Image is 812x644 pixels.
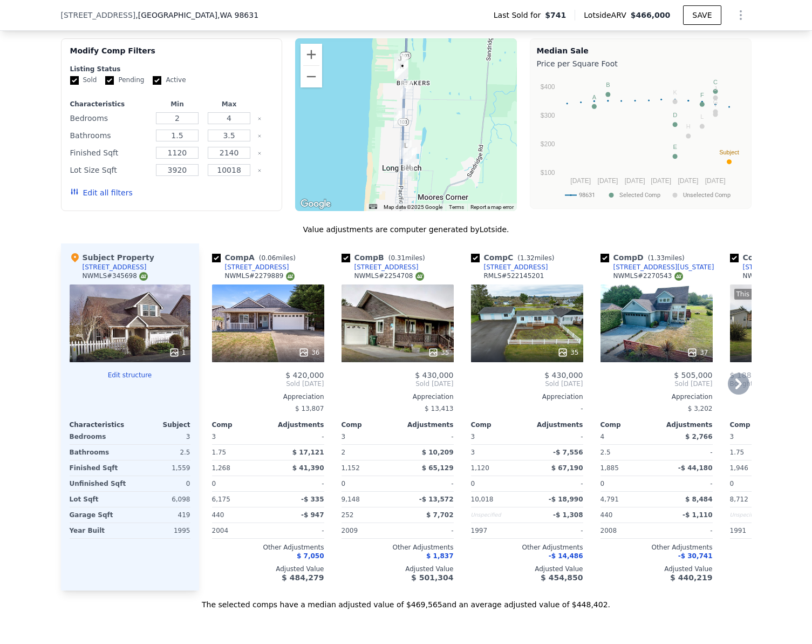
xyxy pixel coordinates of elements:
[411,573,453,582] span: $ 501,304
[257,117,262,121] button: Clear
[426,552,453,560] span: $ 1,837
[70,162,149,178] div: Lot Size Sqft
[685,433,712,440] span: $ 2,766
[295,405,324,412] span: $ 13,807
[212,480,216,487] span: 0
[212,543,324,552] div: Other Adjustments
[153,76,161,85] input: Active
[470,204,514,210] a: Report a map error
[132,445,190,460] div: 2.5
[471,480,475,487] span: 0
[619,192,660,199] text: Selected Comp
[292,464,324,472] span: $ 41,390
[422,449,454,456] span: $ 10,209
[257,168,262,173] button: Clear
[428,347,449,358] div: 35
[400,140,412,159] div: 510 Oregon Ave N
[70,128,149,143] div: Bathrooms
[683,192,731,199] text: Unselected Comp
[212,523,266,538] div: 2004
[494,10,545,21] span: Last Sold for
[422,464,454,472] span: $ 65,129
[298,197,333,211] img: Google
[298,347,319,358] div: 36
[255,254,300,262] span: ( miles)
[601,543,713,552] div: Other Adjustments
[730,371,768,379] span: $ 188,476
[601,480,605,487] span: 0
[70,492,128,507] div: Lot Sqft
[342,445,395,460] div: 2
[225,263,289,272] div: [STREET_ADDRESS]
[301,44,322,65] button: Zoom in
[471,445,525,460] div: 3
[70,65,274,73] div: Listing Status
[544,371,583,379] span: $ 430,000
[601,511,613,519] span: 440
[70,45,274,65] div: Modify Comp Filters
[384,254,429,262] span: ( miles)
[683,5,721,25] button: SAVE
[601,379,713,388] span: Sold [DATE]
[342,252,429,263] div: Comp B
[298,197,333,211] a: Open this area in Google Maps (opens a new window)
[673,112,677,118] text: D
[61,224,752,235] div: Value adjustments are computer generated by Lotside .
[471,401,583,416] div: -
[743,263,807,272] div: [STREET_ADDRESS]
[700,113,704,120] text: L
[592,94,596,100] text: A
[212,433,216,440] span: 3
[70,145,149,160] div: Finished Sqft
[397,60,408,79] div: 2614 Sea Crest Ave N
[613,272,683,281] div: NWMLS # 2270543
[132,429,190,444] div: 3
[527,421,583,429] div: Adjustments
[70,187,133,198] button: Edit all filters
[597,177,618,185] text: [DATE]
[471,507,525,523] div: Unspecified
[391,254,405,262] span: 0.31
[369,204,377,209] button: Keyboard shortcuts
[402,162,414,180] div: 311 3rd St SE
[579,192,595,199] text: 98631
[688,405,713,412] span: $ 3,202
[673,89,677,96] text: K
[83,272,148,281] div: NWMLS # 345698
[631,11,671,19] span: $466,000
[644,254,689,262] span: ( miles)
[105,76,114,85] input: Pending
[342,379,454,388] span: Sold [DATE]
[282,573,324,582] span: $ 484,279
[553,511,583,519] span: -$ 1,308
[70,76,97,85] label: Sold
[83,263,147,272] div: [STREET_ADDRESS]
[257,151,262,155] button: Clear
[540,83,555,91] text: $400
[537,71,745,206] svg: A chart.
[601,433,605,440] span: 4
[70,371,190,379] button: Edit structure
[471,421,527,429] div: Comp
[70,100,149,109] div: Characteristics
[292,449,324,456] span: $ 17,121
[70,460,128,476] div: Finished Sqft
[70,252,154,263] div: Subject Property
[301,496,324,503] span: -$ 335
[471,464,489,472] span: 1,120
[601,496,619,503] span: 4,791
[549,496,583,503] span: -$ 18,990
[342,421,398,429] div: Comp
[257,134,262,138] button: Clear
[513,254,558,262] span: ( miles)
[70,76,79,85] input: Sold
[217,11,258,19] span: , WA 98631
[70,429,128,444] div: Bedrooms
[301,511,324,519] span: -$ 947
[650,254,665,262] span: 1.33
[551,464,583,472] span: $ 67,190
[730,4,752,26] button: Show Options
[557,347,578,358] div: 35
[540,112,555,119] text: $300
